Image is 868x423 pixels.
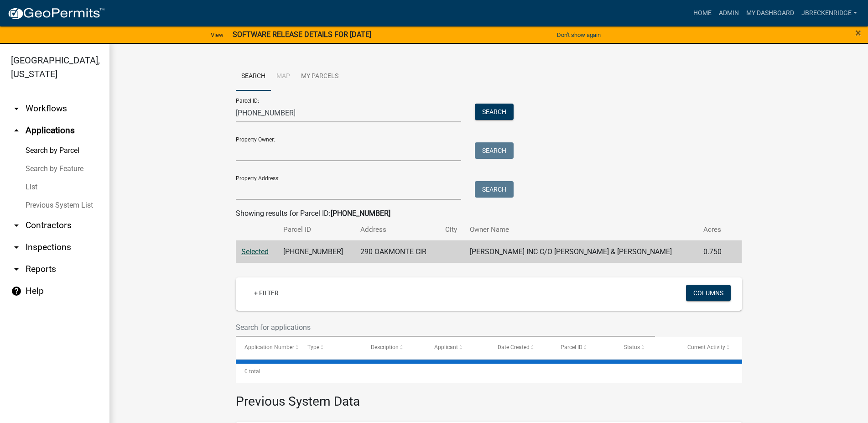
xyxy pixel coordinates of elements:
[426,337,489,359] datatable-header-cell: Applicant
[11,220,22,231] i: arrow_drop_down
[615,337,679,359] datatable-header-cell: Status
[687,344,725,350] span: Current Activity
[236,318,655,337] input: Search for applications
[278,219,355,240] th: Parcel ID
[307,344,319,350] span: Type
[236,208,742,219] div: Showing results for Parcel ID:
[498,344,530,350] span: Date Created
[698,240,730,263] td: 0.750
[855,27,861,38] button: Close
[553,27,604,42] button: Don't show again
[798,5,861,22] a: Jbreckenridge
[440,219,465,240] th: City
[236,360,742,383] div: 0 total
[624,344,640,350] span: Status
[464,240,698,263] td: [PERSON_NAME] INC C/O [PERSON_NAME] & [PERSON_NAME]
[552,337,615,359] datatable-header-cell: Parcel ID
[247,285,286,301] a: + Filter
[715,5,743,22] a: Admin
[11,264,22,275] i: arrow_drop_down
[11,242,22,253] i: arrow_drop_down
[331,209,390,218] strong: [PHONE_NUMBER]
[233,30,371,39] strong: SOFTWARE RELEASE DETAILS FOR [DATE]
[475,142,514,159] button: Search
[679,337,742,359] datatable-header-cell: Current Activity
[11,103,22,114] i: arrow_drop_down
[371,344,399,350] span: Description
[561,344,582,350] span: Parcel ID
[241,247,269,256] a: Selected
[698,219,730,240] th: Acres
[355,240,439,263] td: 290 OAKMONTE CIR
[296,62,344,91] a: My Parcels
[686,285,731,301] button: Columns
[11,125,22,136] i: arrow_drop_up
[475,181,514,198] button: Search
[236,62,271,91] a: Search
[855,26,861,39] span: ×
[11,286,22,297] i: help
[236,383,742,411] h3: Previous System Data
[434,344,458,350] span: Applicant
[489,337,552,359] datatable-header-cell: Date Created
[690,5,715,22] a: Home
[236,337,299,359] datatable-header-cell: Application Number
[464,219,698,240] th: Owner Name
[278,240,355,263] td: [PHONE_NUMBER]
[475,104,514,120] button: Search
[743,5,798,22] a: My Dashboard
[355,219,439,240] th: Address
[244,344,294,350] span: Application Number
[207,27,227,42] a: View
[362,337,426,359] datatable-header-cell: Description
[299,337,362,359] datatable-header-cell: Type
